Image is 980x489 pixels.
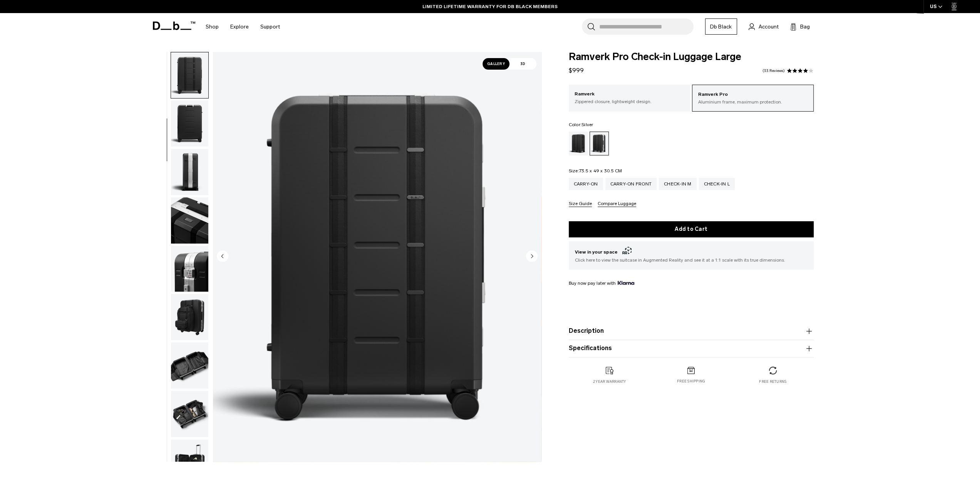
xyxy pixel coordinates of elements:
[759,23,779,31] span: Account
[171,100,208,147] img: Ramverk Pro Check-in Luggage Large Silver
[575,90,685,98] p: Ramverk
[618,281,634,285] img: {"height" => 20, "alt" => "Klarna"}
[171,149,209,195] button: Ramverk Pro Check-in Luggage Large Silver
[213,52,541,462] li: 3 / 12
[598,201,636,207] button: Compare Luggage
[171,439,208,486] img: Ramverk Pro Check-in Luggage Large Silver
[230,13,249,40] a: Explore
[200,13,286,40] nav: Main Navigation
[171,149,208,195] img: Ramverk Pro Check-in Luggage Large Silver
[509,58,536,70] span: 3D
[569,241,814,270] button: View in your space Click here to view the suitcase in Augmented Reality and see it at a 1:1 scale...
[526,250,538,263] button: Next slide
[171,197,208,244] img: Ramverk Pro Check-in Luggage Large Silver
[206,13,219,40] a: Shop
[575,247,807,257] span: View in your space
[217,250,228,263] button: Previous slide
[749,22,779,31] a: Account
[171,294,209,340] button: Ramverk Pro Check-in Luggage Large Silver
[569,280,634,287] span: Buy now pay later with
[171,294,208,340] img: Ramverk Pro Check-in Luggage Large Silver
[569,132,588,155] a: Black Out
[171,197,209,244] button: Ramverk Pro Check-in Luggage Large Silver
[677,379,705,384] p: Free shipping
[579,168,622,174] span: 73.5 x 49 x 30.5 CM
[593,379,626,384] p: 2 year warranty
[698,98,807,105] p: Aluminium frame, maximum protection.
[698,91,807,98] p: Ramverk Pro
[569,85,690,111] a: Ramverk Zippered closure, lightweight design.
[171,52,208,98] img: Ramverk Pro Check-in Luggage Large Silver
[569,169,622,173] legend: Size:
[171,342,209,389] button: Ramverk Pro Check-in Luggage Large Silver
[213,52,541,462] img: Ramverk Pro Check-in Luggage Large Silver
[171,100,209,147] button: Ramverk Pro Check-in Luggage Large Silver
[569,327,814,336] button: Description
[171,52,209,99] button: Ramverk Pro Check-in Luggage Large Silver
[790,22,810,31] button: Bag
[171,342,208,389] img: Ramverk Pro Check-in Luggage Large Silver
[422,3,558,10] a: LIMITED LIFETIME WARRANTY FOR DB BLACK MEMBERS
[569,221,814,237] button: Add to Cart
[705,18,737,35] a: Db Black
[699,178,735,190] a: Check-in L
[569,52,814,62] span: Ramverk Pro Check-in Luggage Large
[590,132,609,155] a: Silver
[482,58,509,70] span: Gallery
[569,178,603,190] a: Carry-on
[171,245,209,292] button: Ramverk Pro Check-in Luggage Large Silver
[569,122,593,127] legend: Color:
[605,178,657,190] a: Carry-on Front
[581,122,593,127] span: Silver
[569,201,592,207] button: Size Guide
[659,178,697,190] a: Check-in M
[569,67,584,74] span: $999
[171,391,208,437] img: Ramverk Pro Check-in Luggage Large Silver
[171,439,209,486] button: Ramverk Pro Check-in Luggage Large Silver
[575,98,685,105] p: Zippered closure, lightweight design.
[575,257,807,264] span: Click here to view the suitcase in Augmented Reality and see it at a 1:1 scale with its true dime...
[171,391,209,437] button: Ramverk Pro Check-in Luggage Large Silver
[171,246,208,292] img: Ramverk Pro Check-in Luggage Large Silver
[260,13,280,40] a: Support
[759,379,786,384] p: Free returns
[569,344,814,353] button: Specifications
[800,23,810,31] span: Bag
[762,69,785,73] a: 33 reviews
